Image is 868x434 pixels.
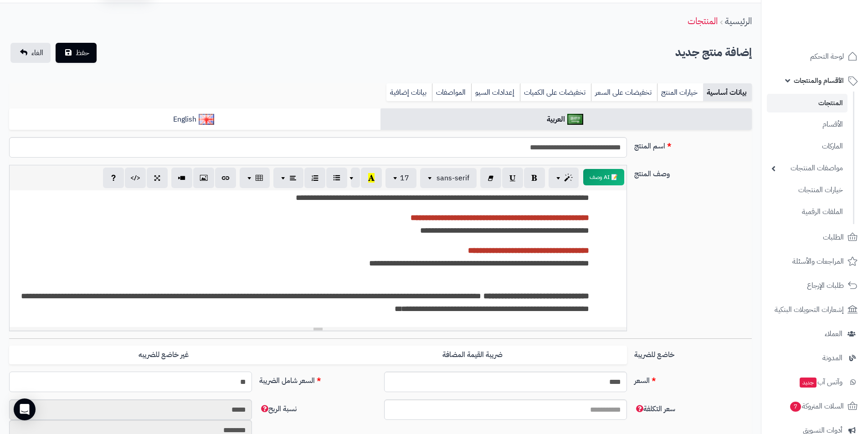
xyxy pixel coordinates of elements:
[767,180,847,200] a: خيارات المنتجات
[583,169,624,185] button: 📝 AI وصف
[631,137,755,152] label: اسم المنتج
[400,173,409,184] span: 17
[800,378,817,388] span: جديد
[767,158,847,178] a: مواصفات المنتجات
[767,94,847,112] a: المنتجات
[432,83,471,102] a: المواصفات
[631,346,755,360] label: خاضع للضريبة
[385,168,416,188] button: 17
[9,346,318,364] label: غير خاضع للضريبه
[806,18,859,37] img: logo-2.png
[775,303,844,316] span: إشعارات التحويلات البنكية
[634,403,675,414] span: سعر التكلفة
[794,74,844,87] span: الأقسام والمنتجات
[14,398,36,420] div: Open Intercom Messenger
[657,83,703,102] a: خيارات المنتج
[822,352,842,364] span: المدونة
[520,83,591,102] a: تخفيضات على الكميات
[10,43,51,63] a: الغاء
[259,403,297,414] span: نسبة الربح
[631,372,755,386] label: السعر
[767,395,863,417] a: السلات المتروكة7
[767,299,863,321] a: إشعارات التحويلات البنكية
[567,114,583,125] img: العربية
[631,165,755,179] label: وصف المنتج
[767,115,847,134] a: الأقسام
[767,202,847,222] a: الملفات الرقمية
[76,47,89,58] span: حفظ
[725,14,752,28] a: الرئيسية
[799,376,842,388] span: وآتس آب
[56,43,97,63] button: حفظ
[823,231,844,244] span: الطلبات
[767,347,863,369] a: المدونة
[767,226,863,248] a: الطلبات
[703,83,752,102] a: بيانات أساسية
[767,323,863,345] a: العملاء
[807,279,844,292] span: طلبات الإرجاع
[437,173,469,184] span: sans-serif
[767,137,847,156] a: الماركات
[767,371,863,393] a: وآتس آبجديد
[591,83,657,102] a: تخفيضات على السعر
[199,114,215,125] img: English
[471,83,520,102] a: إعدادات السيو
[792,255,844,268] span: المراجعات والأسئلة
[31,47,43,58] span: الغاء
[675,43,752,62] h2: إضافة منتج جديد
[767,275,863,296] a: طلبات الإرجاع
[810,50,844,63] span: لوحة التحكم
[9,108,380,131] a: English
[789,400,844,413] span: السلات المتروكة
[256,372,380,386] label: السعر شامل الضريبة
[767,46,863,67] a: لوحة التحكم
[767,250,863,272] a: المراجعات والأسئلة
[386,83,432,102] a: بيانات إضافية
[318,346,627,364] label: ضريبة القيمة المضافة
[420,168,477,188] button: sans-serif
[790,401,801,412] span: 7
[688,14,718,28] a: المنتجات
[825,327,842,340] span: العملاء
[380,108,752,131] a: العربية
